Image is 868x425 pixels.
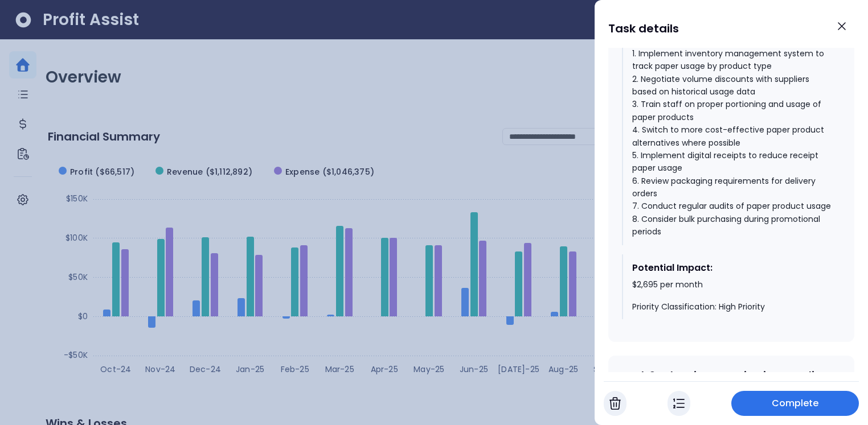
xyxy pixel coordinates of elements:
[731,391,859,416] button: Complete
[608,18,679,39] h1: Task details
[772,397,819,410] span: Complete
[829,14,854,39] button: Close
[622,369,841,394] div: Task 2 : : Cleaning & Sanitation Supplies Increased to 0.60% of Revenue ($1,120)
[632,261,832,275] div: Potential Impact:
[673,397,685,410] img: In Progress
[632,279,832,313] div: $2,695 per month Priority Classification: High Priority
[609,397,621,410] img: Cancel Task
